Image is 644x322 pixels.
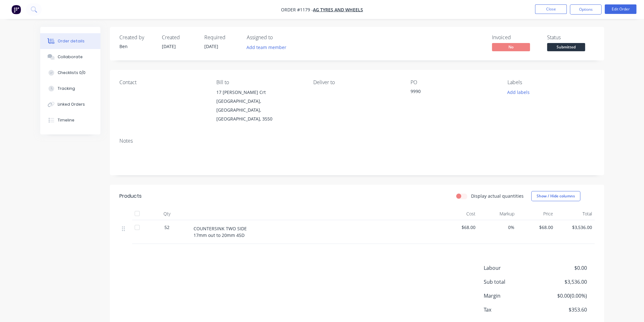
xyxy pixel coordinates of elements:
div: Cost [439,207,478,220]
div: Timeline [58,117,74,123]
div: Assigned to [247,34,310,40]
button: Add labels [504,88,533,96]
span: No [492,43,530,51]
button: Options [570,4,602,15]
div: Status [547,34,595,40]
div: Notes [119,138,595,144]
div: Total [556,207,595,220]
span: [DATE] [204,43,218,49]
div: Products [119,192,142,200]
span: [DATE] [162,43,176,49]
div: Markup [478,207,517,220]
div: Order details [58,38,85,44]
label: Display actual quantities [471,193,524,199]
span: COUNTERSINK TWO SIDE 17mm out to 20mm 45D [194,226,247,238]
span: $68.00 [442,224,476,231]
div: Qty [148,207,186,220]
div: Labels [507,79,594,85]
div: Bill to [216,79,303,85]
span: 0% [481,224,514,231]
div: Tracking [58,86,75,91]
span: Submitted [547,43,585,51]
div: Contact [119,79,206,85]
div: Invoiced [492,34,539,40]
button: Add team member [243,43,290,52]
div: PO [411,79,497,85]
span: $3,536.00 [558,224,592,231]
button: Close [535,4,567,14]
button: Collaborate [40,49,100,65]
div: [GEOGRAPHIC_DATA], [GEOGRAPHIC_DATA], [GEOGRAPHIC_DATA], 3550 [216,97,303,123]
span: $68.00 [520,224,553,231]
div: 17 [PERSON_NAME] Crt[GEOGRAPHIC_DATA], [GEOGRAPHIC_DATA], [GEOGRAPHIC_DATA], 3550 [216,88,303,123]
div: Created by [119,34,154,40]
div: Linked Orders [58,102,85,107]
button: Submitted [547,43,585,53]
button: Edit Order [605,4,636,14]
div: Checklists 0/0 [58,70,86,76]
div: Collaborate [58,54,83,60]
div: Price [517,207,556,220]
div: Required [204,34,239,40]
span: Sub total [484,278,540,286]
button: Order details [40,33,100,49]
div: Deliver to [313,79,400,85]
span: $0.00 ( 0.00 %) [540,292,587,300]
div: Created [162,34,197,40]
span: $353.60 [540,306,587,313]
span: Margin [484,292,540,300]
span: Order #1179 - [281,7,313,13]
span: $3,536.00 [540,278,587,286]
a: AG Tyres and Wheels [313,7,363,13]
img: Factory [11,5,21,14]
span: $0.00 [540,264,587,272]
button: Add team member [247,43,290,52]
button: Show / Hide columns [531,191,580,201]
button: Tracking [40,81,100,96]
div: 17 [PERSON_NAME] Crt [216,88,303,97]
span: 52 [164,224,169,231]
span: Tax [484,306,540,313]
button: Checklists 0/0 [40,65,100,81]
div: 9990 [411,88,490,97]
button: Timeline [40,112,100,128]
button: Linked Orders [40,96,100,112]
span: Labour [484,264,540,272]
div: Ben [119,43,154,50]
